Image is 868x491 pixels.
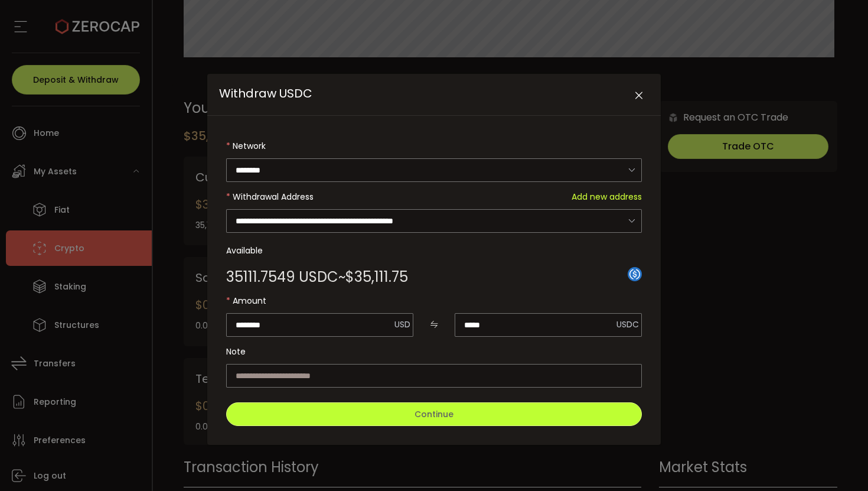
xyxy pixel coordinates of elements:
[226,402,642,426] button: Continue
[572,185,642,209] span: Add new address
[394,318,410,330] span: USD
[345,270,408,284] span: $35,111.75
[809,434,868,491] iframe: Chat Widget
[628,86,649,106] button: Close
[207,74,661,445] div: Withdraw USDC
[226,239,642,262] label: Available
[233,191,314,203] span: Withdrawal Address
[226,340,642,363] label: Note
[226,270,408,284] div: ~
[226,134,642,158] label: Network
[226,270,338,284] span: 35111.7549 USDC
[616,318,639,330] span: USDC
[415,408,453,420] span: Continue
[219,85,312,102] span: Withdraw USDC
[226,289,642,313] label: Amount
